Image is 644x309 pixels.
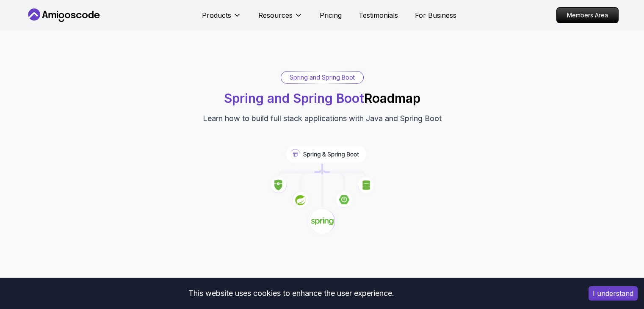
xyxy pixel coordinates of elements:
[556,7,619,23] a: Members Area
[415,10,456,20] a: For Business
[359,10,398,20] a: Testimonials
[258,10,303,27] button: Resources
[589,286,638,301] button: Accept cookies
[203,113,442,124] p: Learn how to build full stack applications with Java and Spring Boot
[557,8,618,23] p: Members Area
[202,10,231,20] p: Products
[258,10,293,20] p: Resources
[224,91,364,106] span: Spring and Spring Boot
[224,91,420,106] h1: Roadmap
[6,284,576,303] div: This website uses cookies to enhance the user experience.
[281,72,363,83] div: Spring and Spring Boot
[320,10,342,20] a: Pricing
[202,10,241,27] button: Products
